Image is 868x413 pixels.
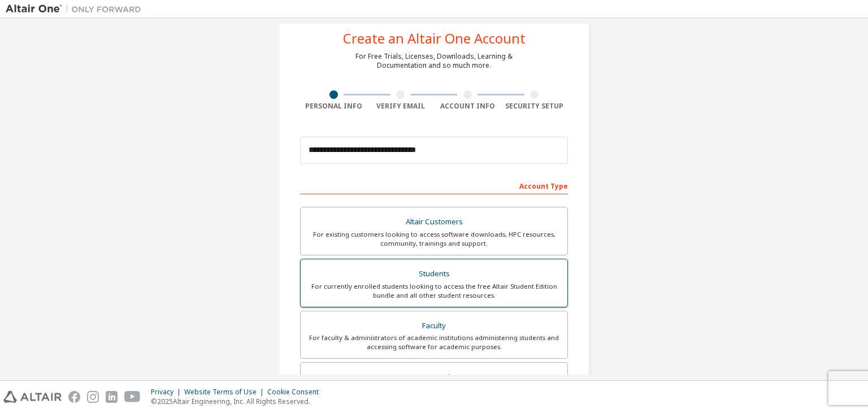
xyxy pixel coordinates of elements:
[124,391,141,403] img: youtube.svg
[87,391,99,403] img: instagram.svg
[307,369,561,385] div: Everyone else
[434,102,501,111] div: Account Info
[184,388,267,397] div: Website Terms of Use
[68,391,80,403] img: facebook.svg
[106,391,118,403] img: linkedin.svg
[307,266,561,282] div: Students
[307,282,561,300] div: For currently enrolled students looking to access the free Altair Student Edition bundle and all ...
[307,318,561,334] div: Faculty
[3,391,62,403] img: altair_logo.svg
[355,52,513,70] div: For Free Trials, Licenses, Downloads, Learning & Documentation and so much more.
[367,102,435,111] div: Verify Email
[6,3,147,15] img: Altair One
[151,397,325,406] p: © 2025 Altair Engineering, Inc. All Rights Reserved.
[343,32,526,45] div: Create an Altair One Account
[267,388,325,397] div: Cookie Consent
[151,388,184,397] div: Privacy
[307,214,561,230] div: Altair Customers
[300,176,568,194] div: Account Type
[501,102,568,111] div: Security Setup
[307,333,561,351] div: For faculty & administrators of academic institutions administering students and accessing softwa...
[307,230,561,248] div: For existing customers looking to access software downloads, HPC resources, community, trainings ...
[300,102,367,111] div: Personal Info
